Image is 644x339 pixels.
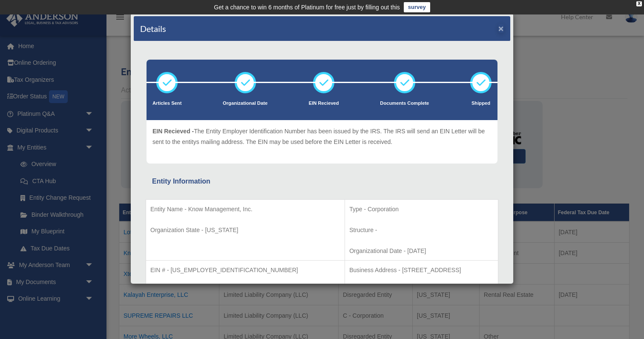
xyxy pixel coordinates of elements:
div: Entity Information [152,175,492,187]
p: Articles Sent [152,99,181,108]
h4: Details [140,23,166,34]
p: Organizational Date - [DATE] [349,246,494,256]
p: Organizational Date [223,99,267,108]
p: EIN # - [US_EMPLOYER_IDENTIFICATION_NUMBER] [150,265,340,276]
p: Entity Name - Know Management, Inc. [150,204,340,215]
div: Get a chance to win 6 months of Platinum for free just by filling out this [214,2,400,12]
a: survey [404,2,430,12]
div: close [636,1,642,6]
p: Type - Corporation [349,204,494,215]
p: EIN Recieved [309,99,339,108]
p: Structure - [349,225,494,236]
p: Business Address - [STREET_ADDRESS] [349,265,494,276]
p: Shipped [470,99,492,108]
p: Documents Complete [380,99,429,108]
span: EIN Recieved - [152,128,194,135]
p: Organization State - [US_STATE] [150,225,340,236]
p: The Entity Employer Identification Number has been issued by the IRS. The IRS will send an EIN Le... [152,126,492,147]
button: × [498,24,504,33]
